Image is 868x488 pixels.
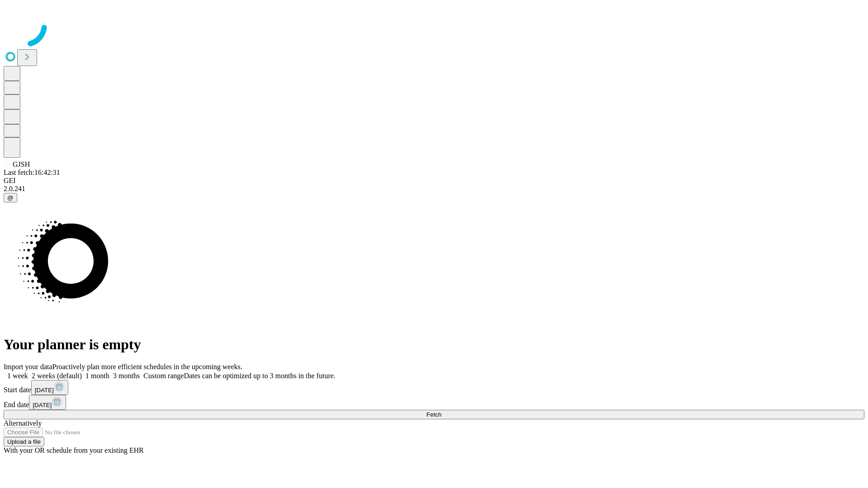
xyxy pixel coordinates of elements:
[426,411,441,418] span: Fetch
[4,193,17,202] button: @
[7,194,14,201] span: @
[85,372,109,380] span: 1 month
[4,363,52,371] span: Import your data
[31,380,68,395] button: [DATE]
[4,177,864,185] div: GEI
[52,363,242,371] span: Proactively plan more efficient schedules in the upcoming weeks.
[113,372,140,380] span: 3 months
[184,372,335,380] span: Dates can be optimized up to 3 months in the future.
[4,395,864,410] div: End date
[4,419,42,427] span: Alternatively
[4,169,60,176] span: Last fetch: 16:42:31
[4,185,864,193] div: 2.0.241
[35,387,54,394] span: [DATE]
[4,410,864,419] button: Fetch
[4,446,144,454] span: With your OR schedule from your existing EHR
[7,372,28,380] span: 1 week
[29,395,66,410] button: [DATE]
[143,372,184,380] span: Custom range
[32,372,82,380] span: 2 weeks (default)
[4,336,864,353] h1: Your planner is empty
[13,160,30,168] span: GJSH
[4,380,864,395] div: Start date
[4,437,44,446] button: Upload a file
[33,402,52,408] span: [DATE]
